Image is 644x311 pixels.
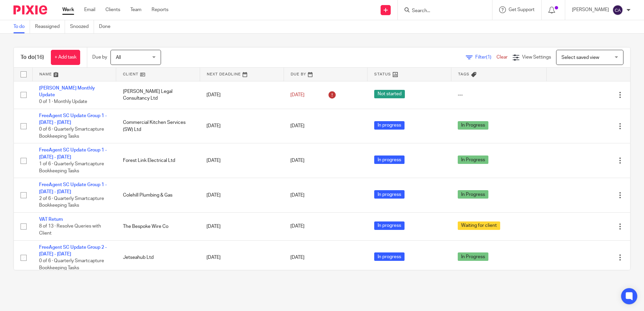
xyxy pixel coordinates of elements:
[200,81,284,109] td: [DATE]
[116,109,200,143] td: Commercial Kitchen Services (SW) Ltd
[39,99,87,104] span: 0 of 1 · Monthly Update
[411,8,472,14] input: Search
[200,178,284,213] td: [DATE]
[290,224,304,229] span: [DATE]
[39,245,107,256] a: FreeAgent SC Update Group 2 - [DATE] - [DATE]
[39,258,104,270] span: 0 of 6 · Quarterly Smartcapture Bookkeeping Tasks
[35,55,44,60] span: (16)
[13,5,47,14] img: Pixie
[290,158,304,163] span: [DATE]
[458,72,470,76] span: Tags
[92,54,107,61] p: Due by
[39,162,104,173] span: 1 of 6 · Quarterly Smartcapture Bookkeeping Tasks
[458,121,488,130] span: In Progress
[116,55,121,60] span: All
[51,50,80,65] a: + Add task
[21,54,44,61] h1: To do
[458,92,540,98] div: ---
[116,240,200,275] td: Jetseahub Ltd
[39,182,107,194] a: FreeAgent SC Update Group 1 - [DATE] - [DATE]
[39,196,104,208] span: 2 of 6 · Quarterly Smartcapture Bookkeeping Tasks
[62,6,74,13] a: Work
[39,217,63,222] a: VAT Return
[290,255,304,260] span: [DATE]
[200,240,284,275] td: [DATE]
[374,190,405,199] span: In progress
[39,113,107,125] a: FreeAgent SC Update Group 1 - [DATE] - [DATE]
[200,109,284,143] td: [DATE]
[458,252,488,261] span: In Progress
[374,252,405,261] span: In progress
[486,55,491,60] span: (1)
[572,6,609,13] p: [PERSON_NAME]
[39,148,107,159] a: FreeAgent SC Update Group 1 - [DATE] - [DATE]
[116,81,200,109] td: [PERSON_NAME] Legal Consultancy Ltd
[458,221,500,230] span: Waiting for client
[39,224,101,236] span: 8 of 13 · Resolve Queries with Client
[374,121,405,130] span: In progress
[458,190,488,199] span: In Progress
[374,221,405,230] span: In progress
[290,93,304,97] span: [DATE]
[152,6,168,13] a: Reports
[200,143,284,178] td: [DATE]
[84,6,95,13] a: Email
[105,6,120,13] a: Clients
[374,90,405,98] span: Not started
[374,155,405,164] span: In progress
[522,55,551,60] span: View Settings
[116,178,200,213] td: Colehill Plumbing & Gas
[290,193,304,198] span: [DATE]
[130,6,141,13] a: Team
[70,20,94,33] a: Snoozed
[496,55,508,60] a: Clear
[475,55,496,60] span: Filter
[458,155,488,164] span: In Progress
[39,86,95,97] a: [PERSON_NAME] Monthly Update
[39,127,104,139] span: 0 of 6 · Quarterly Smartcapture Bookkeeping Tasks
[13,20,30,33] a: To do
[612,5,623,15] img: svg%3E
[99,20,116,33] a: Done
[290,124,304,129] span: [DATE]
[200,213,284,240] td: [DATE]
[561,55,599,60] span: Select saved view
[116,213,200,240] td: The Bespoke Wire Co
[509,7,535,12] span: Get Support
[35,20,65,33] a: Reassigned
[116,143,200,178] td: Forest Link Electrical Ltd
